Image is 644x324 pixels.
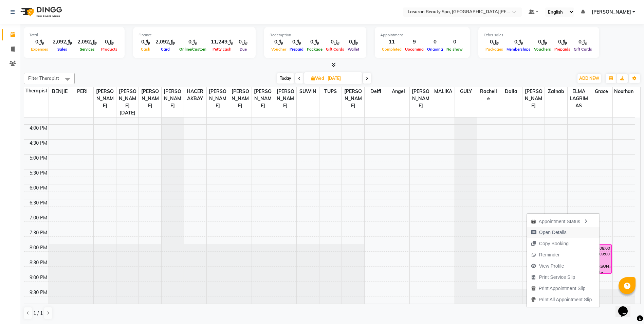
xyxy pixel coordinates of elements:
[387,87,409,96] span: Angel
[531,297,536,302] img: printall.png
[28,169,49,177] div: 5:30 PM
[29,47,50,52] span: Expenses
[484,38,505,46] div: ﷼0
[539,251,560,258] span: Reminder
[590,87,612,96] span: Grace
[380,38,403,46] div: 11
[539,240,569,247] span: Copy Booking
[365,87,387,96] span: Delfi
[305,47,324,52] span: Package
[613,87,635,96] span: Nourhan
[505,47,532,52] span: Memberships
[238,47,249,52] span: Due
[178,47,208,52] span: Online/Custom
[159,47,171,52] span: Card
[346,38,361,46] div: ﷼0
[78,47,96,52] span: Services
[539,229,567,236] span: Open Details
[572,38,594,46] div: ﷼0
[410,87,432,110] span: [PERSON_NAME]
[553,47,572,52] span: Prepaids
[545,87,567,96] span: zainab
[572,47,594,52] span: Gift Cards
[28,125,49,132] div: 4:00 PM
[99,47,119,52] span: Products
[615,297,637,317] iframe: chat widget
[28,199,49,206] div: 6:30 PM
[28,155,49,162] div: 5:00 PM
[229,87,251,110] span: [PERSON_NAME]
[380,32,464,38] div: Appointment
[162,87,184,110] span: [PERSON_NAME]
[252,87,274,110] span: [PERSON_NAME]
[539,296,592,303] span: Print All Appointment Slip
[579,76,599,81] span: ADD NEW
[49,87,71,96] span: BENJIE
[29,38,50,46] div: ﷼0
[28,140,49,147] div: 4:30 PM
[50,38,75,46] div: ﷼2,092
[139,32,250,38] div: Finance
[24,87,49,94] div: Therapist
[592,8,631,16] span: [PERSON_NAME]
[484,47,505,52] span: Packages
[531,286,536,291] img: printapt.png
[445,38,464,46] div: 0
[71,87,93,96] span: PERI
[75,38,99,46] div: ﷼2,092
[139,38,153,46] div: ﷼0
[591,245,611,273] div: gift, 08:00 PM-09:00 PM, [PERSON_NAME] | جلسة [PERSON_NAME]
[297,87,319,96] span: SUWIN
[403,38,425,46] div: 9
[270,38,288,46] div: ﷼0
[28,184,49,192] div: 6:00 PM
[324,47,346,52] span: Gift Cards
[505,38,532,46] div: ﷼0
[319,87,342,96] span: TUPS
[207,87,229,110] span: [PERSON_NAME]
[305,38,324,46] div: ﷼0
[522,87,545,110] span: [PERSON_NAME]
[28,229,49,236] div: 7:30 PM
[116,87,139,117] span: [PERSON_NAME][DATE]
[208,38,236,46] div: ﷼11,249
[94,87,116,110] span: [PERSON_NAME]
[236,38,250,46] div: ﷼0
[500,87,522,96] span: Dalia
[532,47,553,52] span: Vouchers
[178,38,208,46] div: ﷼0
[527,215,600,227] div: Appointment Status
[577,74,601,83] button: ADD NEW
[539,263,564,270] span: View Profile
[153,38,178,46] div: ﷼2,092
[539,274,575,281] span: Print Service Slip
[33,310,43,317] span: 1 / 1
[139,47,152,52] span: Cash
[28,259,49,266] div: 8:30 PM
[484,32,594,38] div: Other sales
[425,38,445,46] div: 0
[29,32,119,38] div: Total
[28,214,49,221] div: 7:00 PM
[425,47,445,52] span: Ongoing
[28,274,49,281] div: 9:00 PM
[568,87,590,110] span: ELMA LAGRIMAS
[28,289,49,296] div: 9:30 PM
[211,47,233,52] span: Petty cash
[56,47,69,52] span: Sales
[455,87,477,96] span: GULY
[28,75,59,81] span: Filter Therapist
[184,87,206,103] span: HACER AKBAY
[270,47,288,52] span: Voucher
[553,38,572,46] div: ﷼0
[432,87,454,96] span: MALIKA
[346,47,361,52] span: Wallet
[270,32,361,38] div: Redemption
[342,87,364,110] span: [PERSON_NAME]
[477,87,499,103] span: Rachelle
[531,219,536,224] img: apt_status.png
[532,38,553,46] div: ﷼0
[445,47,464,52] span: No show
[403,47,425,52] span: Upcoming
[99,38,119,46] div: ﷼0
